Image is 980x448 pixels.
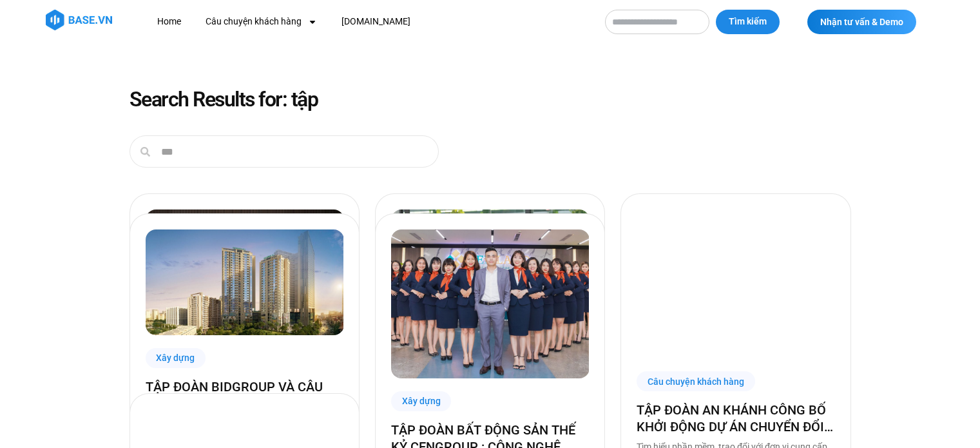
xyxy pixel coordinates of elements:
h1: Search Results for: tập [130,89,851,110]
span: Tìm kiếm [729,15,767,28]
a: Nhận tư vấn & Demo [807,10,916,34]
a: Câu chuyện khách hàng [196,10,327,34]
button: Tìm kiếm [716,10,780,34]
a: TẬP ĐOÀN AN KHÁNH CÔNG BỐ KHỞI ĐỘNG DỰ ÁN CHUYỂN ĐỔI SỐ CÙNG [DOMAIN_NAME] [637,402,834,435]
nav: Menu [148,10,592,34]
div: Câu chuyện khách hàng [637,371,755,391]
div: Xây dựng [391,391,452,411]
a: Home [148,10,191,34]
span: Nhận tư vấn & Demo [820,17,903,26]
div: Xây dựng [146,348,206,368]
a: TẬP ĐOÀN BIDGROUP VÀ CÂU CHUYỆN ỨNG DỤNG TRIỆT ĐỂ CÔNG NGHỆ BASE TRONG VẬN HÀNH & QUẢN TRỊ [146,378,343,412]
a: [DOMAIN_NAME] [332,10,420,34]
